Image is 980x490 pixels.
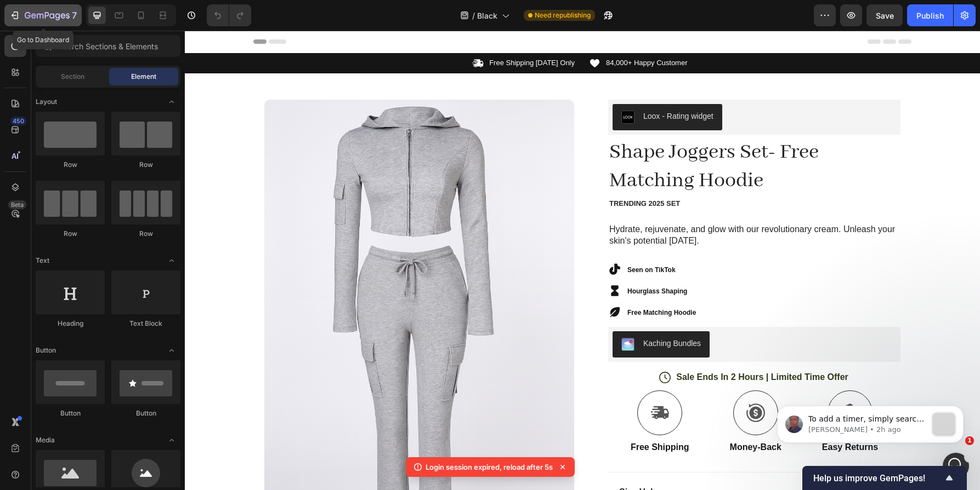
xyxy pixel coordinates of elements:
button: Loox - Rating widget [428,73,537,100]
span: Element [131,72,156,82]
iframe: Design area [185,31,980,490]
input: Search Sections & Elements [36,35,180,57]
button: Publish [907,4,953,26]
strong: Seen on TikTok [443,235,491,243]
span: Section [61,72,84,82]
div: Publish [916,10,944,21]
div: Row [111,229,180,239]
div: Undo/Redo [207,4,251,26]
h1: Shape Joggers Set- Free Matching Hoodie [423,106,716,165]
div: Kaching Bundles [458,307,516,319]
p: Size Help [434,456,473,468]
p: Message from Jay, sent 2h ago [48,41,166,51]
p: Money-Back [545,411,597,423]
div: Button [36,408,105,418]
div: Heading [36,319,105,328]
p: Easy Returns [637,411,693,423]
span: Save [876,11,894,20]
span: To add a timer, simply search for the Countdown Element in the left-side panel of the editor and ... [48,31,163,83]
p: Hydrate, rejuvenate, and glow with our revolutionary cream. Unleash your skin's potential [DATE]. [424,193,715,216]
span: Black [477,10,497,21]
p: Sale Ends In 2 Hours | Limited Time Offer [491,341,664,353]
span: Toggle open [163,93,180,111]
span: Toggle open [163,342,180,359]
div: Row [36,229,105,239]
p: 7 [72,9,77,22]
button: Show survey - Help us improve GemPages! [813,471,956,485]
button: Save [866,4,903,26]
span: Toggle open [163,252,180,269]
div: Beta [8,200,26,209]
span: / [472,10,475,21]
div: Row [36,160,105,170]
span: Media [36,435,55,445]
button: Kaching Bundles [428,301,525,327]
strong: Free Matching Hoodie [443,278,511,286]
div: Row [111,160,180,170]
iframe: Intercom live chat [943,453,969,479]
p: Trending 2025 set [424,169,715,178]
p: Free Shipping [446,411,505,423]
div: Loox - Rating widget [458,80,529,91]
span: 1 [965,436,974,445]
span: Help us improve GemPages! [813,473,943,483]
div: Button [111,408,180,418]
iframe: Intercom notifications message [761,384,980,460]
span: Layout [36,97,57,107]
button: 7 [4,4,82,26]
div: Text Block [111,319,180,328]
span: Need republishing [535,10,591,20]
span: Text [36,256,49,266]
p: Login session expired, reload after 5s [426,462,553,472]
span: Toggle open [163,431,180,449]
div: 450 [10,117,26,125]
img: KachingBundles.png [437,307,450,320]
span: Button [36,345,56,355]
img: loox.png [437,80,450,93]
strong: Hourglass Shaping [443,257,502,264]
